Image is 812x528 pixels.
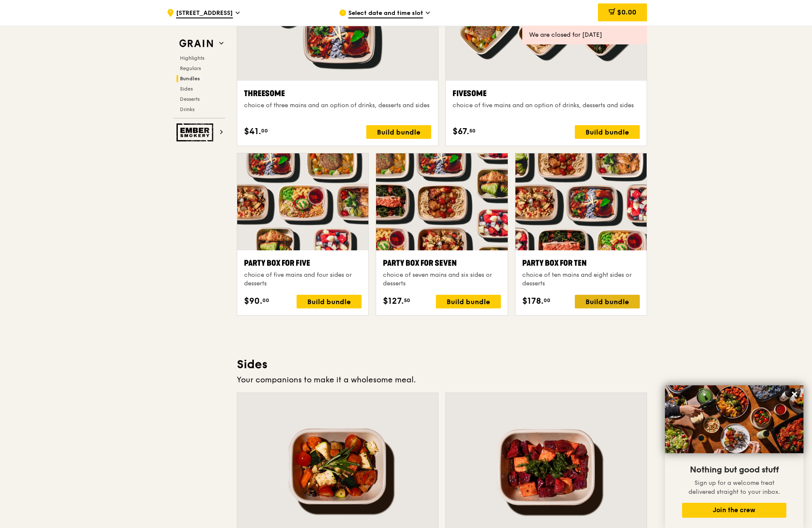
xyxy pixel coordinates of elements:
span: Nothing but good stuff [690,465,779,475]
div: choice of three mains and an option of drinks, desserts and sides [244,101,431,110]
span: Highlights [180,55,204,61]
div: Threesome [244,88,431,100]
img: Grain web logo [177,36,216,51]
button: Close [788,387,801,401]
span: Regulars [180,65,201,71]
div: Build bundle [366,125,431,139]
div: Fivesome [453,88,640,100]
span: $41. [244,125,261,138]
div: Party Box for Ten [522,257,640,269]
span: $0.00 [617,8,636,16]
span: $67. [453,125,469,138]
div: Build bundle [297,295,362,308]
img: DSC07876-Edit02-Large.jpeg [665,385,803,453]
div: choice of five mains and four sides or desserts [244,271,362,288]
div: Party Box for Five [244,257,362,269]
div: Party Box for Seven [383,257,500,269]
span: 50 [404,297,410,304]
span: Desserts [180,96,200,102]
div: choice of seven mains and six sides or desserts [383,271,500,288]
span: Sides [180,86,193,92]
span: $178. [522,295,544,308]
div: Your companions to make it a wholesome meal. [237,374,647,386]
span: 00 [544,297,550,304]
div: choice of five mains and an option of drinks, desserts and sides [453,101,640,110]
span: Select date and time slot [348,9,423,18]
img: Ember Smokery web logo [177,123,216,141]
span: Drinks [180,106,194,112]
span: $127. [383,295,404,308]
div: We are closed for [DATE] [529,31,640,39]
div: Build bundle [575,295,640,308]
span: [STREET_ADDRESS] [176,9,233,18]
span: $90. [244,295,262,308]
span: 50 [469,127,476,134]
span: Sign up for a welcome treat delivered straight to your inbox. [688,479,780,496]
span: 00 [261,127,268,134]
h3: Sides [237,357,647,372]
span: Bundles [180,76,200,82]
span: 00 [262,297,269,304]
button: Join the crew [682,503,786,518]
div: choice of ten mains and eight sides or desserts [522,271,640,288]
div: Build bundle [436,295,501,308]
div: Build bundle [575,125,640,139]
